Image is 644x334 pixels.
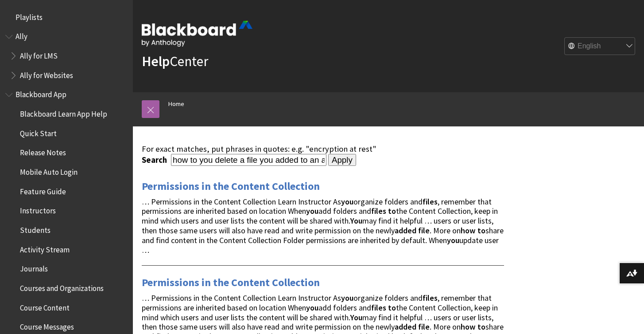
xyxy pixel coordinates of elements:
nav: Book outline for Anthology Ally Help [5,29,128,83]
span: Course Content [20,300,70,312]
strong: files [371,206,386,216]
span: … Permissions in the Content Collection Learn Instructor As organize folders and , remember that ... [142,196,504,255]
strong: how [461,225,476,236]
span: Mobile Auto Login [20,165,78,177]
span: Journals [20,262,48,274]
span: Students [20,223,50,235]
strong: to [388,303,396,313]
span: Ally for Websites [20,68,73,80]
nav: Book outline for Playlists [5,10,128,25]
strong: file [418,322,430,332]
a: Permissions in the Content Collection [142,179,320,193]
a: HelpCenter [142,52,208,70]
span: Activity Stream [20,242,70,254]
input: Apply [328,154,356,166]
a: Home [168,98,184,110]
strong: added [395,225,416,236]
strong: to [477,322,485,332]
strong: you [447,235,459,245]
span: Courses and Organizations [20,281,104,293]
strong: files [371,303,386,313]
strong: files [423,293,438,303]
img: Blackboard by Anthology [142,21,252,47]
strong: you [341,196,353,207]
span: Playlists [16,10,43,22]
span: Ally [16,29,27,41]
div: For exact matches, put phrases in quotes: e.g. "encryption at rest" [142,144,504,154]
strong: You [350,216,362,226]
strong: you [306,206,318,216]
span: Course Messages [20,320,74,332]
span: Blackboard Learn App Help [20,106,107,118]
strong: added [395,322,416,332]
strong: how [461,322,476,332]
span: Instructors [20,204,56,216]
strong: to [388,206,396,216]
span: Release Notes [20,145,66,157]
strong: to [477,225,485,236]
strong: files [423,196,438,207]
span: Quick Start [20,126,57,138]
strong: You [350,312,362,322]
span: Ally for LMS [20,48,58,60]
a: Permissions in the Content Collection [142,275,320,290]
strong: Help [142,52,170,70]
span: Feature Guide [20,184,66,196]
span: Blackboard App [16,87,66,99]
strong: you [341,293,353,303]
strong: file [418,225,430,236]
strong: you [306,303,318,313]
select: Site Language Selector [565,38,636,55]
label: Search [142,155,169,165]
